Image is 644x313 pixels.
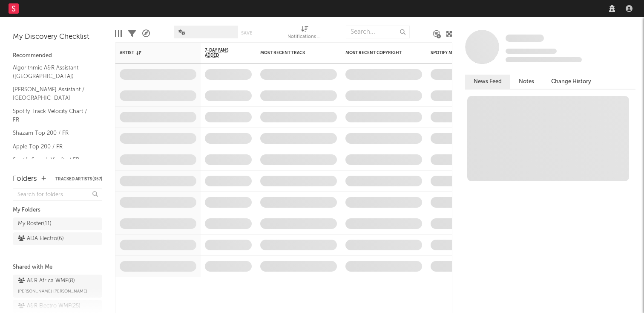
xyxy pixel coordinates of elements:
[431,50,494,55] div: Spotify Monthly Listeners
[13,205,102,215] div: My Folders
[18,276,75,286] div: A&R Africa WMF ( 8 )
[13,262,102,272] div: Shared with Me
[510,75,543,89] button: Notes
[55,177,102,181] button: Tracked Artists(357)
[18,301,80,311] div: A&R Electro WMF ( 25 )
[13,155,94,165] a: Spotify Search Virality / FR
[13,85,94,102] a: [PERSON_NAME] Assistant / [GEOGRAPHIC_DATA]
[18,286,87,296] span: [PERSON_NAME] [PERSON_NAME]
[287,21,322,46] div: Notifications (Artist)
[18,234,64,244] div: ADA Electro ( 6 )
[18,219,52,229] div: My Roster ( 11 )
[465,75,510,89] button: News Feed
[13,188,102,201] input: Search for folders...
[13,63,94,81] a: Algorithmic A&R Assistant ([GEOGRAPHIC_DATA])
[13,107,94,124] a: Spotify Track Velocity Chart / FR
[506,34,544,43] a: Some Artist
[345,50,409,55] div: Most Recent Copyright
[346,26,410,38] input: Search...
[13,142,94,151] a: Apple Top 200 / FR
[142,21,150,46] div: A&R Pipeline
[120,50,184,55] div: Artist
[13,32,102,42] div: My Discovery Checklist
[241,31,252,35] button: Save
[13,275,102,298] a: A&R Africa WMF(8)[PERSON_NAME] [PERSON_NAME]
[13,174,37,184] div: Folders
[13,128,94,138] a: Shazam Top 200 / FR
[13,51,102,61] div: Recommended
[287,32,322,42] div: Notifications (Artist)
[13,217,102,230] a: My Roster(11)
[506,35,544,42] span: Some Artist
[260,50,324,55] div: Most Recent Track
[543,75,600,89] button: Change History
[13,232,102,245] a: ADA Electro(6)
[205,48,239,58] span: 7-Day Fans Added
[115,21,122,46] div: Edit Columns
[506,57,582,62] span: 0 fans last week
[128,21,136,46] div: Filters
[506,49,557,54] span: Tracking Since: [DATE]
